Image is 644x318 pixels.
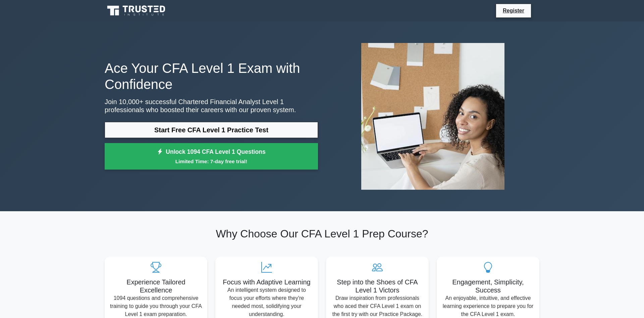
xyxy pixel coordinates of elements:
h5: Step into the Shoes of CFA Level 1 Victors [331,278,423,294]
h2: Why Choose Our CFA Level 1 Prep Course? [105,227,539,240]
h5: Focus with Adaptive Learning [221,278,313,286]
a: Unlock 1094 CFA Level 1 QuestionsLimited Time: 7-day free trial! [105,143,318,170]
h5: Engagement, Simplicity, Success [442,278,534,294]
a: Start Free CFA Level 1 Practice Test [105,122,318,138]
h1: Ace Your CFA Level 1 Exam with Confidence [105,60,318,92]
a: Register [499,6,528,15]
h5: Experience Tailored Excellence [110,278,202,294]
small: Limited Time: 7-day free trial! [113,157,310,165]
p: Join 10,000+ successful Chartered Financial Analyst Level 1 professionals who boosted their caree... [105,98,318,114]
